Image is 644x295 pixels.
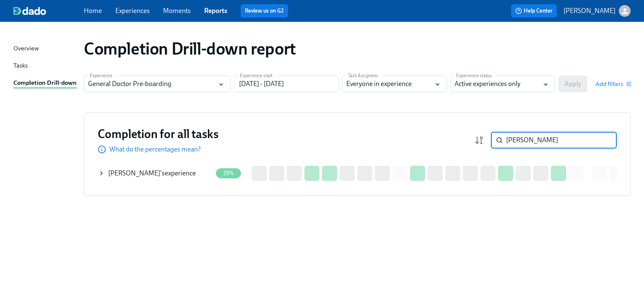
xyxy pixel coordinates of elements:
[13,44,39,54] div: Overview
[204,7,227,15] a: Reports
[563,6,615,16] p: [PERSON_NAME]
[506,132,617,149] input: Search by name
[215,78,228,91] button: Open
[13,7,46,15] img: dado
[13,78,77,89] a: Completion Drill-down
[108,169,196,178] div: 's experience
[98,126,218,141] h3: Completion for all tasks
[511,4,557,18] button: Help Center
[13,78,77,89] div: Completion Drill-down
[474,135,484,145] svg: Completion rate (low to high)
[115,7,150,15] a: Experiences
[595,80,631,88] button: Add filters
[84,7,102,15] a: Home
[563,5,631,17] button: [PERSON_NAME]
[163,7,191,15] a: Moments
[218,170,239,176] span: 29%
[13,44,77,54] a: Overview
[98,165,212,182] div: [PERSON_NAME]'sexperience
[539,78,552,91] button: Open
[109,145,201,154] p: What do the percentages mean?
[108,169,160,177] span: [PERSON_NAME]
[84,39,296,59] h1: Completion Drill-down report
[515,7,553,15] span: Help Center
[13,7,84,15] a: dado
[13,61,77,71] a: Tasks
[241,4,288,18] button: Review us on G2
[431,78,444,91] button: Open
[245,7,284,15] a: Review us on G2
[13,61,28,71] div: Tasks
